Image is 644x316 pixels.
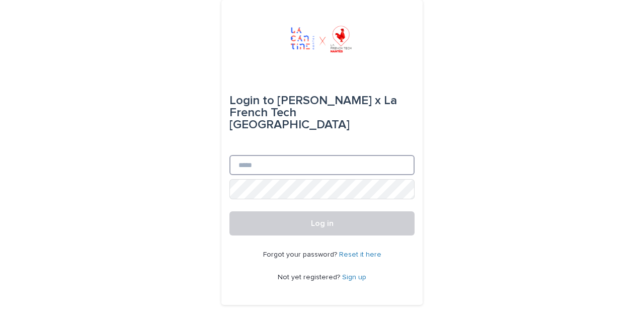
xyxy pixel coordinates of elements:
[229,87,415,139] div: [PERSON_NAME] x La French Tech [GEOGRAPHIC_DATA]
[339,251,381,258] a: Reset it here
[229,95,274,107] span: Login to
[342,274,366,281] a: Sign up
[278,274,342,281] span: Not yet registered?
[229,211,415,235] button: Log in
[263,251,339,258] span: Forgot your password?
[291,24,353,54] img: 0gGPHhxvTcqAcEVVBWoD
[311,219,334,227] span: Log in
